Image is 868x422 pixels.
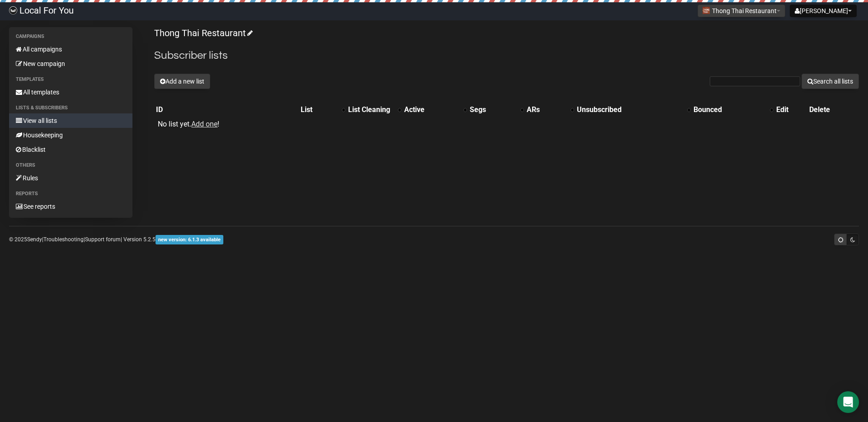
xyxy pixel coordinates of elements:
[9,42,132,56] a: All campaigns
[9,171,132,185] a: Rules
[156,235,223,244] span: new version: 6.1.3 available
[703,7,710,14] img: 966.jpg
[802,74,859,89] button: Search all lists
[776,105,806,114] div: Edit
[809,105,857,114] div: Delete
[575,103,692,116] th: Unsubscribed: No sort applied, activate to apply an ascending sort
[807,103,859,116] th: Delete: No sort applied, sorting is disabled
[301,105,337,114] div: List
[9,128,132,142] a: Housekeeping
[404,105,459,114] div: Active
[154,74,210,89] button: Add a new list
[154,28,251,38] a: Thong Thai Restaurant
[470,105,516,114] div: Segs
[9,142,132,157] a: Blacklist
[156,105,297,114] div: ID
[577,105,683,114] div: Unsubscribed
[9,199,132,214] a: See reports
[693,105,765,114] div: Bounced
[299,103,346,116] th: List: No sort applied, activate to apply an ascending sort
[9,234,223,244] p: © 2025 | | | Version 5.2.5
[156,236,223,243] a: new version: 6.1.3 available
[9,160,132,171] li: Others
[774,103,808,116] th: Edit: No sort applied, sorting is disabled
[790,5,857,17] button: [PERSON_NAME]
[525,103,575,116] th: ARs: No sort applied, activate to apply an ascending sort
[402,103,468,116] th: Active: No sort applied, activate to apply an ascending sort
[468,103,525,116] th: Segs: No sort applied, activate to apply an ascending sort
[9,74,132,85] li: Templates
[154,47,859,64] h2: Subscriber lists
[9,103,132,113] li: Lists & subscribers
[27,236,42,243] a: Sendy
[348,105,393,114] div: List Cleaning
[9,85,132,99] a: All templates
[698,5,785,17] button: Thong Thai Restaurant
[9,6,17,14] img: d61d2441668da63f2d83084b75c85b29
[43,236,84,243] a: Troubleshooting
[9,31,132,42] li: Campaigns
[85,236,121,243] a: Support forum
[527,105,566,114] div: ARs
[9,56,132,71] a: New campaign
[837,391,859,413] div: Open Intercom Messenger
[9,113,132,128] a: View all lists
[346,103,402,116] th: List Cleaning: No sort applied, activate to apply an ascending sort
[154,116,298,132] td: No list yet. !
[191,120,217,128] a: Add one
[154,103,298,116] th: ID: No sort applied, sorting is disabled
[9,188,132,199] li: Reports
[692,103,774,116] th: Bounced: No sort applied, activate to apply an ascending sort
